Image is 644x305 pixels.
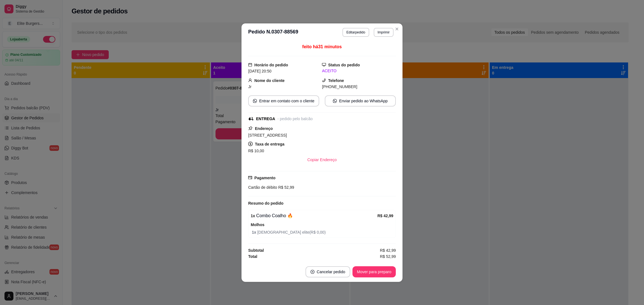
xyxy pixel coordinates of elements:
span: R$ 42,99 [380,247,396,253]
strong: Taxa de entrega [255,142,285,146]
strong: Nome do cliente [254,78,285,83]
button: whats-appEntrar em contato com o cliente [248,95,319,106]
button: whats-appEnviar pedido ao WhatsApp [325,95,396,106]
strong: Horário do pedido [254,63,288,67]
span: [PHONE_NUMBER] [322,84,357,89]
span: close-circle [311,270,314,274]
span: R$ 10,00 [248,149,264,153]
span: whats-app [253,99,257,103]
div: - pedido pelo balcão [277,116,312,122]
button: Copiar Endereço [303,154,341,165]
strong: Total [248,254,257,259]
strong: 1 x [252,230,257,234]
span: phone [322,78,326,82]
button: Mover para preparo [352,266,396,277]
span: whats-app [333,99,337,103]
span: pushpin [248,126,253,130]
span: Jr [248,84,252,89]
div: ENTREGA [256,116,275,122]
strong: Telefone [328,78,344,83]
strong: Subtotal [248,248,264,253]
span: credit-card [248,176,252,180]
span: [DEMOGRAPHIC_DATA] elite ( R$ 0,00 ) [252,229,393,235]
span: user [248,78,252,82]
span: desktop [322,63,326,67]
h3: Pedido N. 0307-88569 [248,28,298,37]
button: close-circleCancelar pedido [306,266,350,277]
strong: Endereço [255,126,273,131]
div: Combo Coalho 🔥 [251,212,377,219]
strong: R$ 42,99 [377,214,393,218]
span: [DATE] 20:50 [248,69,271,73]
span: dollar [248,142,253,146]
div: ACEITO [322,68,396,74]
span: calendar [248,63,252,67]
strong: 1 x [251,214,255,218]
span: feito há 31 minutos [302,44,342,49]
strong: Resumo do pedido [248,201,283,205]
strong: Pagamento [254,176,275,180]
span: [STREET_ADDRESS] [248,133,287,137]
span: Cartão de débito [248,185,277,190]
button: Editarpedido [342,28,369,37]
button: Imprimir [374,28,394,37]
strong: Molhos [251,222,264,227]
strong: Status do pedido [328,63,360,67]
span: R$ 52,99 [380,253,396,260]
button: Close [392,25,401,33]
span: R$ 52,99 [277,185,294,190]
